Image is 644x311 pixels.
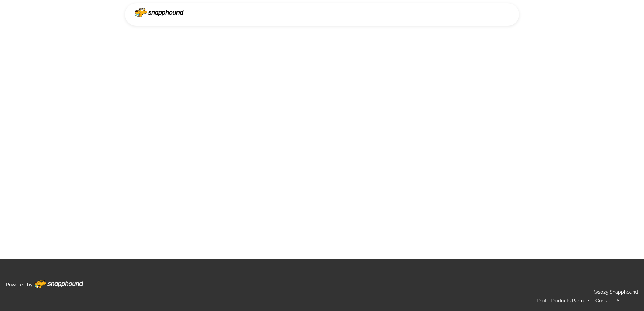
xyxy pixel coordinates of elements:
a: Photo Products Partners [537,298,590,303]
p: Powered by [6,281,33,289]
img: Footer [34,280,83,288]
a: Contact Us [595,298,620,303]
img: Snapphound Logo [135,8,184,17]
p: ©2025 Snapphound [594,288,638,297]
